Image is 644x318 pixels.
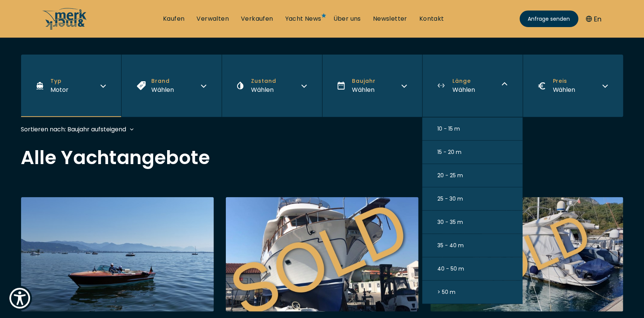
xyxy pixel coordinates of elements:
[51,85,69,94] span: Motor
[422,117,523,141] button: 10 - 15 m
[8,286,32,310] button: Show Accessibility Preferences
[251,85,276,94] div: Wählen
[121,55,222,117] button: BrandWählen
[197,15,229,23] a: Verwalten
[422,55,523,117] button: LängeWählen
[452,77,475,85] span: Länge
[422,211,523,234] button: 30 - 35 m
[452,85,475,94] div: Wählen
[422,234,523,257] button: 35 - 40 m
[352,85,376,94] div: Wählen
[422,187,523,211] button: 25 - 30 m
[586,14,602,24] button: En
[21,125,126,134] div: Sortieren nach: Baujahr aufsteigend
[419,15,444,23] a: Kontakt
[437,195,463,203] span: 25 - 30 m
[352,77,376,85] span: Baujahr
[151,85,174,94] div: Wählen
[523,55,623,117] button: PreisWählen
[553,77,575,85] span: Preis
[333,15,361,23] a: Über uns
[151,77,174,85] span: Brand
[437,242,464,250] span: 35 - 40 m
[437,148,461,156] span: 15 - 20 m
[21,148,623,167] h2: Alle Yachtangebote
[373,15,407,23] a: Newsletter
[520,11,579,27] a: Anfrage senden
[285,15,321,23] a: Yacht News
[437,288,455,296] span: > 50 m
[251,77,276,85] span: Zustand
[437,265,464,273] span: 40 - 50 m
[437,218,463,226] span: 30 - 35 m
[163,15,184,23] a: Kaufen
[322,55,423,117] button: BaujahrWählen
[553,85,575,94] div: Wählen
[528,15,570,23] span: Anfrage senden
[422,281,523,304] button: > 50 m
[51,77,69,85] span: Typ
[437,172,463,180] span: 20 - 25 m
[222,55,322,117] button: ZustandWählen
[21,55,122,117] button: TypMotor
[422,141,523,164] button: 15 - 20 m
[241,15,273,23] a: Verkaufen
[422,164,523,187] button: 20 - 25 m
[437,125,460,133] span: 10 - 15 m
[422,257,523,281] button: 40 - 50 m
